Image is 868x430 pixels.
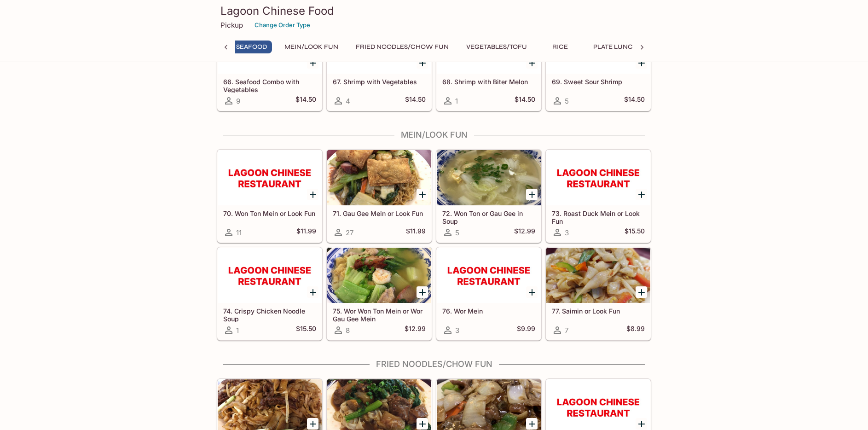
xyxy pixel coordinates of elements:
[218,18,322,74] div: 66. Seafood Combo with Vegetables
[514,227,535,238] h5: $12.99
[296,325,316,336] h5: $15.50
[517,325,535,336] h5: $9.99
[455,326,459,335] span: 3
[417,57,428,69] button: Add 67. Shrimp with Vegetables
[636,418,647,430] button: Add 81. Soft Gau Gee Mein (Gravy)
[546,150,650,205] div: 73. Roast Duck Mein or Look Fun
[437,248,541,303] div: 76. Wor Mein
[327,18,432,111] a: 67. Shrimp with Vegetables4$14.50
[217,359,651,369] h4: Fried Noodles/Chow Fun
[333,307,426,322] h5: 75. Wor Won Ton Mein or Wor Gau Gee Mein
[307,189,318,200] button: Add 70. Won Ton Mein or Look Fun
[279,41,343,53] button: Mein/Look Fun
[636,286,647,298] button: Add 77. Saimin or Look Fun
[295,95,316,106] h5: $14.50
[327,18,431,74] div: 67. Shrimp with Vegetables
[636,189,647,200] button: Add 73. Roast Duck Mein or Look Fun
[436,247,541,340] a: 76. Wor Mein3$9.99
[236,97,240,105] span: 9
[526,189,538,200] button: Add 72. Won Ton or Gau Gee in Soup
[218,248,322,303] div: 74. Crispy Chicken Noodle Soup
[437,18,541,74] div: 68. Shrimp with Biter Melon
[218,150,322,205] div: 70. Won Ton Mein or Look Fun
[346,97,350,105] span: 4
[217,18,322,111] a: 66. Seafood Combo with Vegetables9$14.50
[307,286,318,298] button: Add 74. Crispy Chicken Noodle Soup
[625,227,645,238] h5: $15.50
[552,78,645,86] h5: 69. Sweet Sour Shrimp
[217,247,322,340] a: 74. Crispy Chicken Noodle Soup1$15.50
[327,248,431,303] div: 75. Wor Won Ton Mein or Wor Gau Gee Mein
[436,150,541,243] a: 72. Won Ton or Gau Gee in Soup5$12.99
[588,41,695,53] button: Plate Lunch & Mixed Plates
[405,95,426,106] h5: $14.50
[236,228,242,237] span: 11
[546,150,651,243] a: 73. Roast Duck Mein or Look Fun3$15.50
[565,97,569,105] span: 5
[539,41,581,53] button: Rice
[307,418,318,430] button: Add 78. Beef Chow Fun/Mein
[327,247,432,340] a: 75. Wor Won Ton Mein or Wor Gau Gee Mein8$12.99
[565,326,568,335] span: 7
[565,228,569,237] span: 3
[437,150,541,205] div: 72. Won Ton or Gau Gee in Soup
[217,130,651,140] h4: Mein/Look Fun
[236,326,239,335] span: 1
[327,150,432,243] a: 71. Gau Gee Mein or Look Fun27$11.99
[223,209,316,217] h5: 70. Won Ton Mein or Look Fun
[417,418,428,430] button: Add 79. Beef Chow Fun with Choy Sum (Gravy)
[546,247,651,340] a: 77. Saimin or Look Fun7$8.99
[455,97,458,105] span: 1
[296,227,316,238] h5: $11.99
[346,228,353,237] span: 27
[220,21,243,29] p: Pickup
[546,18,651,111] a: 69. Sweet Sour Shrimp5$14.50
[442,209,535,225] h5: 72. Won Ton or Gau Gee in Soup
[546,248,650,303] div: 77. Saimin or Look Fun
[552,209,645,225] h5: 73. Roast Duck Mein or Look Fun
[515,95,535,106] h5: $14.50
[346,326,350,335] span: 8
[546,18,650,74] div: 69. Sweet Sour Shrimp
[351,41,454,53] button: Fried Noodles/Chow Fun
[417,189,428,200] button: Add 71. Gau Gee Mein or Look Fun
[327,150,431,205] div: 71. Gau Gee Mein or Look Fun
[405,325,426,336] h5: $12.99
[626,325,645,336] h5: $8.99
[636,57,647,69] button: Add 69. Sweet Sour Shrimp
[436,18,541,111] a: 68. Shrimp with Biter Melon1$14.50
[526,418,538,430] button: Add 80. Beef Chow Fun with Black Bean Sauce
[333,209,426,217] h5: 71. Gau Gee Mein or Look Fun
[624,95,645,106] h5: $14.50
[231,41,272,53] button: Seafood
[223,307,316,322] h5: 74. Crispy Chicken Noodle Soup
[217,150,322,243] a: 70. Won Ton Mein or Look Fun11$11.99
[307,57,318,69] button: Add 66. Seafood Combo with Vegetables
[552,307,645,315] h5: 77. Saimin or Look Fun
[406,227,426,238] h5: $11.99
[417,286,428,298] button: Add 75. Wor Won Ton Mein or Wor Gau Gee Mein
[526,57,538,69] button: Add 68. Shrimp with Biter Melon
[223,78,316,93] h5: 66. Seafood Combo with Vegetables
[442,307,535,315] h5: 76. Wor Mein
[461,41,532,53] button: Vegetables/Tofu
[442,78,535,86] h5: 68. Shrimp with Biter Melon
[250,18,314,32] button: Change Order Type
[333,78,426,86] h5: 67. Shrimp with Vegetables
[220,4,648,18] h3: Lagoon Chinese Food
[526,286,538,298] button: Add 76. Wor Mein
[455,228,459,237] span: 5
